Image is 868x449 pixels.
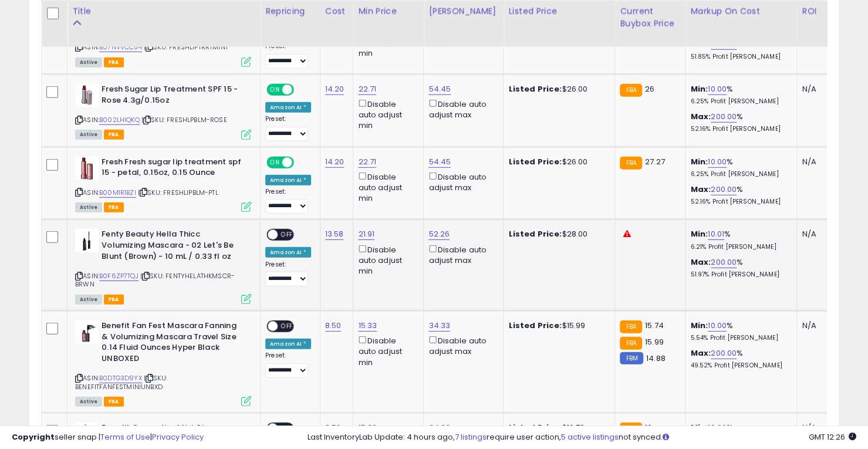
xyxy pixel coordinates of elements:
a: 14.20 [325,156,345,168]
div: % [690,84,788,106]
img: 31Q3ZABk8jL._SL40_.jpg [75,84,99,107]
a: B00M1R1BZI [99,188,136,198]
div: Disable auto adjust min [358,170,414,204]
div: $26.00 [508,157,606,167]
div: % [690,184,788,206]
div: N/A [802,320,840,331]
div: Amazon AI * [265,247,311,258]
img: 21v2LswzQhL._SL40_.jpg [75,229,99,252]
span: FBA [104,202,124,212]
a: 54.45 [428,156,451,168]
a: 7 listings [455,431,487,443]
div: ROI [802,5,845,18]
img: 41Fh4asV1fL._SL40_.jpg [75,157,99,180]
p: 49.52% Profit [PERSON_NAME] [690,362,788,370]
div: ASIN: [75,11,251,66]
span: FBA [104,295,124,305]
div: Amazon AI * [265,102,311,113]
div: % [690,157,788,178]
div: Preset: [265,188,311,214]
span: ON [268,85,282,95]
div: % [690,229,788,251]
span: OFF [278,230,296,240]
span: OFF [278,322,296,332]
div: Cost [325,5,349,18]
div: ASIN: [75,320,251,405]
a: 200.00 [711,184,737,195]
a: Privacy Policy [152,431,204,443]
a: 10.00 [708,156,727,168]
div: Title [72,5,255,18]
a: 200.00 [711,256,737,268]
b: Listed Price: [508,156,562,167]
div: ASIN: [75,84,251,139]
span: All listings currently available for purchase on Amazon [75,295,102,305]
small: FBA [620,320,641,333]
div: Disable auto adjust max [428,97,494,120]
small: FBA [620,337,641,350]
div: % [690,39,788,60]
a: 15.33 [358,320,377,332]
img: 31NnVLFNubL._SL40_.jpg [75,320,99,344]
a: 21.91 [358,228,374,240]
p: 52.16% Profit [PERSON_NAME] [690,198,788,206]
div: Amazon AI * [265,175,311,185]
div: Disable auto adjust max [428,334,494,357]
small: FBA [620,84,641,97]
a: B0DTG3D9YX [99,373,142,383]
div: % [690,320,788,342]
span: 15.74 [645,320,664,331]
span: FBA [104,397,124,407]
div: Disable auto adjust min [358,334,414,368]
div: Disable auto adjust max [428,170,494,193]
small: FBA [620,157,641,170]
p: 6.25% Profit [PERSON_NAME] [690,170,788,178]
a: 8.50 [325,320,342,332]
a: 14.20 [325,83,345,95]
a: 200.00 [711,347,737,359]
a: 13.58 [325,228,344,240]
div: Repricing [265,5,315,18]
span: | SKU: FRESHLIPTRRTMINT [144,42,228,52]
b: Min: [690,320,708,331]
div: Min Price [358,5,418,18]
a: 10.00 [708,320,727,332]
span: 26 [645,83,654,94]
div: [PERSON_NAME] [428,5,498,18]
span: All listings currently available for purchase on Amazon [75,58,102,67]
p: 5.54% Profit [PERSON_NAME] [690,334,788,342]
div: N/A [802,157,840,167]
p: 51.85% Profit [PERSON_NAME] [690,53,788,61]
div: Preset: [265,352,311,378]
div: Listed Price [508,5,610,18]
b: Min: [690,156,708,167]
b: Fenty Beauty Hella Thicc Volumizing Mascara - 02 Let's Be Blunt (Brown) - 10 mL / 0.33 fl oz [102,229,244,265]
b: Listed Price: [508,228,562,239]
div: $26.00 [508,84,606,94]
div: $28.00 [508,229,606,239]
b: Max: [690,111,711,122]
b: Benefit Fan Fest Mascara Fanning & Volumizing Mascara Travel Size 0.14 Fluid Ounces Hyper Black U... [102,320,244,367]
a: B07NVVCC54 [99,42,142,52]
span: FBA [104,130,124,140]
b: Max: [690,256,711,268]
span: FBA [104,58,124,67]
div: Markup on Cost [690,5,792,18]
span: 27.27 [645,156,665,167]
div: Preset: [265,42,311,69]
div: Current Buybox Price [620,5,680,30]
span: OFF [292,85,311,95]
b: Fresh Sugar Lip Treatment SPF 15 - Rose 4.3g/0.15oz [102,84,244,109]
div: ASIN: [75,229,251,303]
a: 22.71 [358,156,376,168]
span: | SKU: FRESHLPBLM-ROSE [141,115,227,124]
a: 10.00 [708,83,727,95]
div: Disable auto adjust max [428,243,494,266]
a: 200.00 [711,111,737,123]
div: % [690,112,788,133]
div: % [690,348,788,370]
span: 2025-08-15 12:26 GMT [809,431,856,443]
div: Last InventoryLab Update: 4 hours ago, require user action, not synced. [308,432,856,443]
th: The percentage added to the cost of goods (COGS) that forms the calculator for Min & Max prices. [685,1,797,47]
b: Min: [690,83,708,94]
